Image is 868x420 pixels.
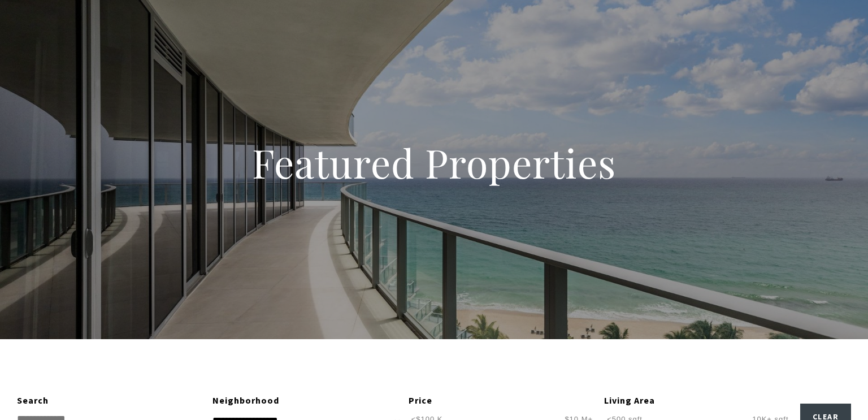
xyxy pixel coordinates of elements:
div: Search [17,393,204,408]
h1: Featured Properties [180,138,688,188]
div: Price [409,393,596,408]
div: Living Area [604,393,791,408]
div: Neighborhood [212,393,400,408]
